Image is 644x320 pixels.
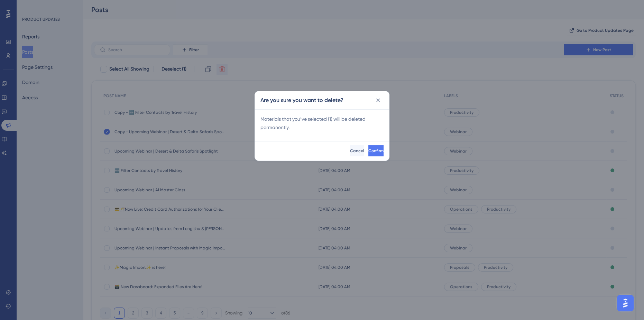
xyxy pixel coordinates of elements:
[350,148,364,154] span: Cancel
[260,96,343,104] h2: Are you sure you want to delete?
[260,115,384,131] span: Materials that you’ve selected ( 1 ) will be deleted permanently.
[615,293,636,313] iframe: UserGuiding AI Assistant Launcher
[368,148,384,154] span: Confirm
